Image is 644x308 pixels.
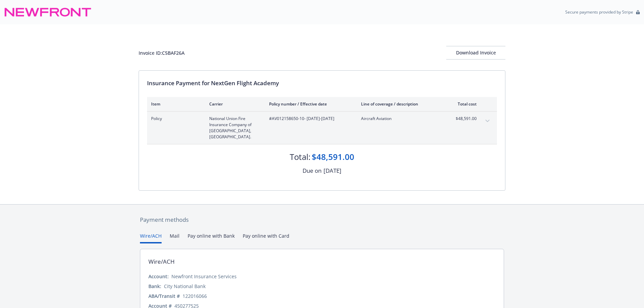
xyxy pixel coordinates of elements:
[312,151,354,163] div: $48,591.00
[209,101,258,107] div: Carrier
[482,116,493,126] button: expand content
[361,116,440,122] span: Aircraft Aviation
[147,79,497,88] div: Insurance Payment for NextGen Flight Academy
[269,101,350,107] div: Policy number / Effective date
[565,9,633,15] p: Secure payments provided by Stripe
[148,283,161,290] div: Bank:
[139,49,185,56] div: Invoice ID: C5BAF26A
[147,112,497,144] div: PolicyNational Union Fire Insurance Company of [GEOGRAPHIC_DATA], [GEOGRAPHIC_DATA].#AV012158650-...
[171,273,237,280] div: Newfront Insurance Services
[209,116,258,140] span: National Union Fire Insurance Company of [GEOGRAPHIC_DATA], [GEOGRAPHIC_DATA].
[324,166,341,175] div: [DATE]
[243,232,289,243] button: Pay online with Card
[451,116,477,122] span: $48,591.00
[140,232,162,243] button: Wire/ACH
[188,232,235,243] button: Pay online with Bank
[361,101,440,107] div: Line of coverage / description
[446,46,505,59] div: Download Invoice
[170,232,180,243] button: Mail
[148,292,180,300] div: ABA/Transit #
[303,166,321,175] div: Due on
[183,292,207,300] div: 122016066
[148,257,175,266] div: Wire/ACH
[140,215,504,224] div: Payment methods
[151,101,198,107] div: Item
[151,116,198,122] span: Policy
[164,283,206,290] div: City National Bank
[446,46,505,60] button: Download Invoice
[290,151,310,163] div: Total:
[451,101,477,107] div: Total cost
[269,116,350,122] span: #AV012158650-10 - [DATE]-[DATE]
[148,273,169,280] div: Account:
